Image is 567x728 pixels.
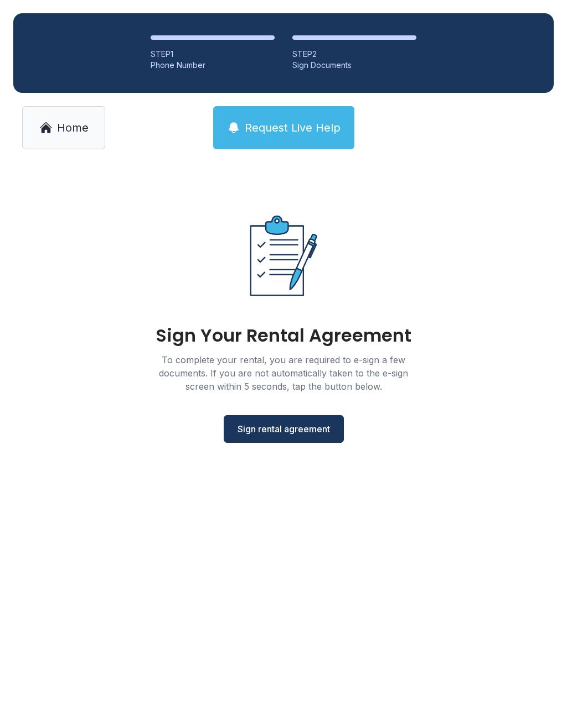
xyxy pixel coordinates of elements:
[145,353,422,393] div: To complete your rental, you are required to e-sign a few documents. If you are not automatically...
[238,422,330,436] span: Sign rental agreement
[151,49,275,60] div: STEP 1
[156,327,411,344] div: Sign Your Rental Agreement
[245,120,341,135] span: Request Live Help
[57,120,89,135] span: Home
[226,198,341,313] img: Rental agreement document illustration
[151,60,275,71] div: Phone Number
[292,49,416,60] div: STEP 2
[292,60,416,71] div: Sign Documents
